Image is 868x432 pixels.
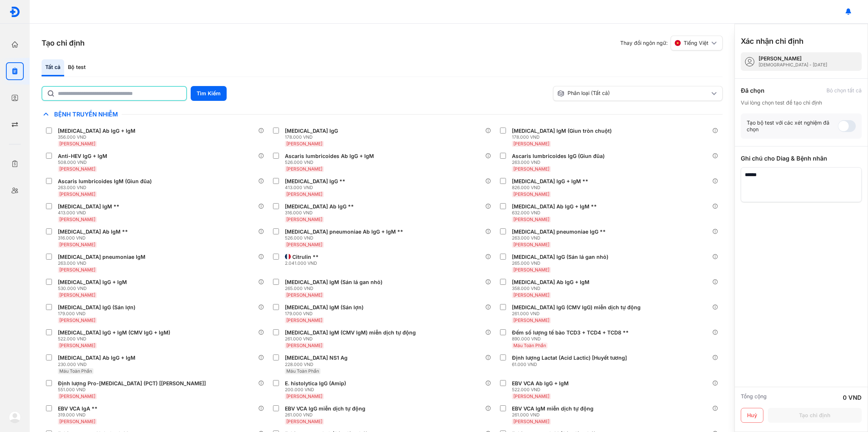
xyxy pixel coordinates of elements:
[286,141,322,146] span: [PERSON_NAME]
[512,178,588,185] div: [MEDICAL_DATA] IgG + IgM **
[286,368,319,374] span: Máu Toàn Phần
[741,393,767,402] div: Tổng cộng
[512,185,591,191] div: 826.000 VND
[512,362,630,367] div: 61.000 VND
[512,329,629,336] div: Đếm số lượng tế bào TCD3 + TCD4 + TCD8 **
[843,393,862,402] div: 0 VND
[59,292,95,298] span: [PERSON_NAME]
[285,279,382,286] div: [MEDICAL_DATA] IgM (Sán lá gan nhỏ)
[741,86,765,95] div: Đã chọn
[513,419,549,424] span: [PERSON_NAME]
[58,279,127,286] div: [MEDICAL_DATA] IgG + IgM
[512,228,606,235] div: [MEDICAL_DATA] pneumoniae IgG **
[747,119,838,133] div: Tạo bộ test với các xét nghiệm đã chọn
[58,134,138,140] div: 356.000 VND
[58,405,98,412] div: EBV VCA IgA **
[59,317,95,323] span: [PERSON_NAME]
[285,304,364,311] div: [MEDICAL_DATA] IgM (Sán lợn)
[285,387,349,393] div: 200.000 VND
[58,254,145,260] div: [MEDICAL_DATA] pneumoniae IgM
[759,62,827,68] div: [DEMOGRAPHIC_DATA] - [DATE]
[557,90,710,97] div: Phân loại (Tất cả)
[513,343,546,348] span: Máu Toàn Phần
[512,153,605,159] div: Ascaris lumbricoides IgG (Giun đũa)
[285,260,322,266] div: 2.041.000 VND
[285,336,419,342] div: 261.000 VND
[285,362,351,367] div: 228.000 VND
[512,203,597,210] div: [MEDICAL_DATA] Ab IgG + IgM **
[512,159,608,165] div: 263.000 VND
[512,354,627,361] div: Định lượng Lactat (Acid Lactic) [Huyết tương]
[513,191,549,197] span: [PERSON_NAME]
[512,134,615,140] div: 178.000 VND
[58,235,131,241] div: 316.000 VND
[58,159,110,165] div: 508.000 VND
[285,153,374,159] div: Ascaris lumbricoides Ab IgG + IgM
[286,292,322,298] span: [PERSON_NAME]
[286,217,322,222] span: [PERSON_NAME]
[512,311,644,317] div: 261.000 VND
[512,387,572,393] div: 522.000 VND
[513,267,549,273] span: [PERSON_NAME]
[58,336,173,342] div: 522.000 VND
[286,419,322,424] span: [PERSON_NAME]
[285,228,403,235] div: [MEDICAL_DATA] pneumoniae Ab IgG + IgM **
[58,304,135,311] div: [MEDICAL_DATA] IgG (Sán lợn)
[285,185,348,191] div: 413.000 VND
[59,393,95,399] span: [PERSON_NAME]
[42,59,64,76] div: Tất cả
[513,317,549,323] span: [PERSON_NAME]
[285,159,377,165] div: 526.000 VND
[58,311,138,317] div: 179.000 VND
[58,228,128,235] div: [MEDICAL_DATA] Ab IgM **
[512,235,609,241] div: 263.000 VND
[285,329,416,336] div: [MEDICAL_DATA] IgM (CMV IgM) miễn dịch tự động
[285,134,341,140] div: 178.000 VND
[58,412,101,418] div: 319.000 VND
[58,354,135,361] div: [MEDICAL_DATA] Ab IgG + IgM
[286,191,322,197] span: [PERSON_NAME]
[768,408,862,423] button: Tạo chỉ định
[512,405,594,412] div: EBV VCA IgM miễn dịch tự động
[285,235,406,241] div: 526.000 VND
[513,141,549,146] span: [PERSON_NAME]
[512,254,608,260] div: [MEDICAL_DATA] IgG (Sán lá gan nhỏ)
[512,210,600,216] div: 632.000 VND
[59,217,95,222] span: [PERSON_NAME]
[512,336,632,342] div: 890.000 VND
[59,242,95,247] span: [PERSON_NAME]
[512,412,596,418] div: 261.000 VND
[59,141,95,146] span: [PERSON_NAME]
[285,311,366,317] div: 179.000 VND
[58,210,122,216] div: 413.000 VND
[286,166,322,172] span: [PERSON_NAME]
[191,86,227,101] button: Tìm Kiếm
[58,329,170,336] div: [MEDICAL_DATA] IgG + IgM (CMV IgG + IgM)
[9,411,21,423] img: logo
[58,128,135,134] div: [MEDICAL_DATA] Ab IgG + IgM
[286,242,322,247] span: [PERSON_NAME]
[292,254,319,260] div: Citrulin **
[741,154,862,163] div: Ghi chú cho Diag & Bệnh nhân
[58,387,209,393] div: 551.000 VND
[59,267,95,273] span: [PERSON_NAME]
[285,286,385,291] div: 265.000 VND
[286,343,322,348] span: [PERSON_NAME]
[64,59,89,76] div: Bộ test
[512,260,611,266] div: 265.000 VND
[59,191,95,197] span: [PERSON_NAME]
[9,6,20,17] img: logo
[286,317,322,323] span: [PERSON_NAME]
[59,368,92,374] span: Máu Toàn Phần
[50,111,122,118] span: Bệnh Truyền Nhiễm
[513,242,549,247] span: [PERSON_NAME]
[58,153,107,159] div: Anti-HEV IgG + IgM
[285,405,365,412] div: EBV VCA IgG miễn dịch tự động
[58,185,155,191] div: 263.000 VND
[58,362,138,367] div: 230.000 VND
[285,128,338,134] div: [MEDICAL_DATA] IgG
[741,408,763,423] button: Huỷ
[58,203,119,210] div: [MEDICAL_DATA] IgM **
[826,87,862,94] div: Bỏ chọn tất cả
[59,166,95,172] span: [PERSON_NAME]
